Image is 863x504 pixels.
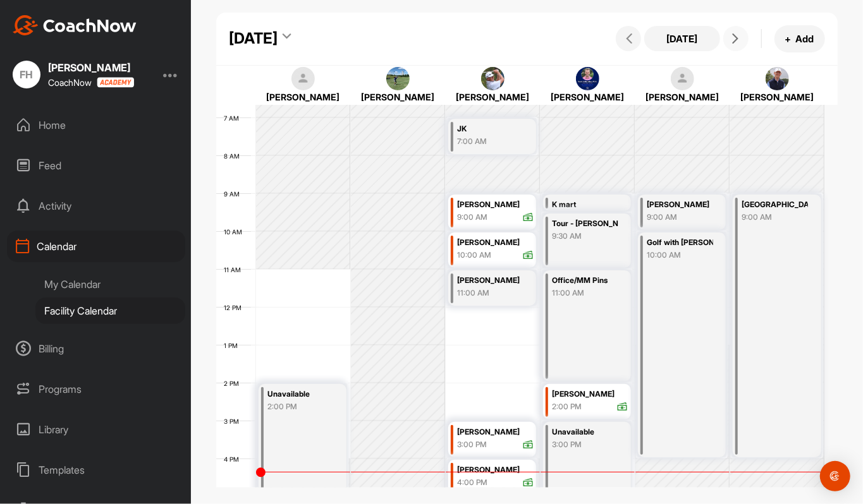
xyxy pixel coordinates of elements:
[552,287,618,299] div: 11:00 AM
[229,27,278,50] div: [DATE]
[35,297,185,324] div: Facility Calendar
[457,249,491,261] div: 10:00 AM
[7,231,185,262] div: Calendar
[671,67,695,91] img: square_default-ef6cabf814de5a2bf16c804365e32c732080f9872bdf737d349900a9daf73cf9.png
[457,198,534,212] div: [PERSON_NAME]
[774,25,825,52] button: +Add
[552,425,618,440] div: Unavailable
[552,231,618,242] div: 9:30 AM
[216,342,250,349] div: 1 PM
[97,77,134,88] img: CoachNow acadmey
[35,271,185,297] div: My Calendar
[739,90,816,104] div: [PERSON_NAME]
[13,61,40,88] div: FH
[265,90,341,104] div: [PERSON_NAME]
[481,67,505,91] img: square_f0fd8699626d342409a23b1a51ec4760.jpg
[457,287,523,299] div: 11:00 AM
[455,90,531,104] div: [PERSON_NAME]
[13,15,137,35] img: CoachNow
[386,67,410,91] img: square_76d474b740ca28bdc38895401cb2d4cb.jpg
[216,228,255,236] div: 10 AM
[457,425,534,440] div: [PERSON_NAME]
[766,67,790,91] img: square_c38149ace2d67fed064ce2ecdac316ab.jpg
[576,67,600,91] img: square_40516db2916e8261e2cdf582b2492737.jpg
[291,67,315,91] img: square_default-ef6cabf814de5a2bf16c804365e32c732080f9872bdf737d349900a9daf73cf9.png
[549,90,626,104] div: [PERSON_NAME]
[552,387,628,402] div: [PERSON_NAME]
[7,373,185,405] div: Programs
[216,380,252,387] div: 2 PM
[216,266,254,273] div: 11 AM
[7,150,185,181] div: Feed
[552,198,618,212] div: K mart
[7,454,185,486] div: Templates
[267,401,333,412] div: 2:00 PM
[647,236,713,250] div: Golf with [PERSON_NAME]
[820,461,850,491] div: Open Intercom Messenger
[48,63,134,73] div: [PERSON_NAME]
[552,217,618,231] div: Tour - [PERSON_NAME] 10AM
[7,190,185,222] div: Activity
[216,304,254,311] div: 12 PM
[785,32,791,45] span: +
[644,26,720,51] button: [DATE]
[647,198,713,212] div: [PERSON_NAME]
[742,198,808,212] div: [GEOGRAPHIC_DATA]
[552,401,582,412] div: 2:00 PM
[647,212,713,223] div: 9:00 AM
[457,136,523,147] div: 7:00 AM
[457,439,487,450] div: 3:00 PM
[457,122,523,136] div: JK
[267,387,333,402] div: Unavailable
[552,439,618,450] div: 3:00 PM
[644,90,721,104] div: [PERSON_NAME]
[216,152,252,160] div: 8 AM
[216,455,252,463] div: 4 PM
[457,477,487,488] div: 4:00 PM
[48,77,134,88] div: CoachNow
[457,273,523,288] div: [PERSON_NAME]
[360,90,436,104] div: [PERSON_NAME]
[457,463,534,477] div: [PERSON_NAME]
[457,236,534,250] div: [PERSON_NAME]
[216,190,252,198] div: 9 AM
[216,417,252,425] div: 3 PM
[216,114,252,122] div: 7 AM
[742,212,808,223] div: 9:00 AM
[552,273,618,288] div: Office/MM Pins
[647,249,713,261] div: 10:00 AM
[7,414,185,445] div: Library
[457,212,487,223] div: 9:00 AM
[7,333,185,364] div: Billing
[7,109,185,141] div: Home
